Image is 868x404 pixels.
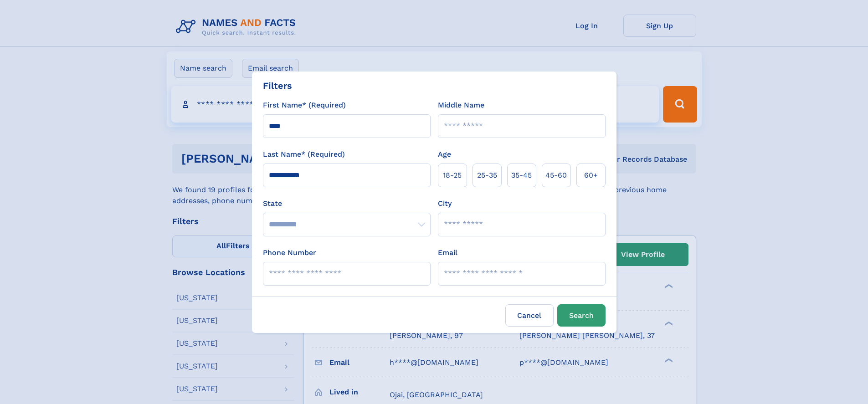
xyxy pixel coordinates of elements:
div: Filters [263,79,292,92]
label: Email [438,247,457,258]
button: Search [557,304,606,327]
label: State [263,198,431,209]
label: First Name* (Required) [263,100,346,111]
label: City [438,198,452,209]
span: 18‑25 [443,170,462,181]
span: 25‑35 [477,170,497,181]
label: Cancel [505,304,554,327]
span: 35‑45 [511,170,532,181]
label: Phone Number [263,247,316,258]
span: 45‑60 [545,170,567,181]
label: Middle Name [438,100,484,111]
label: Last Name* (Required) [263,149,345,160]
span: 60+ [584,170,598,181]
label: Age [438,149,451,160]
